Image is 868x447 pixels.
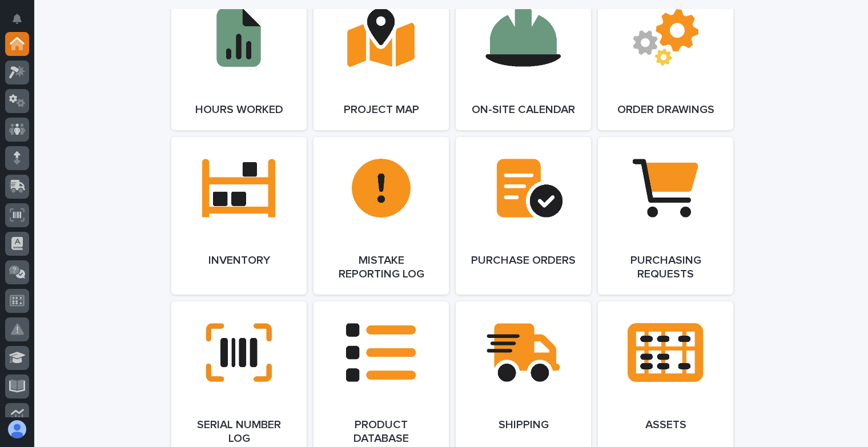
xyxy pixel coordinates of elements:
a: Mistake Reporting Log [314,137,449,295]
a: Inventory [171,137,307,295]
a: Purchase Orders [456,137,591,295]
div: Notifications [14,14,29,32]
button: Notifications [5,7,29,31]
a: Purchasing Requests [598,137,733,295]
button: users-avatar [5,417,29,441]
